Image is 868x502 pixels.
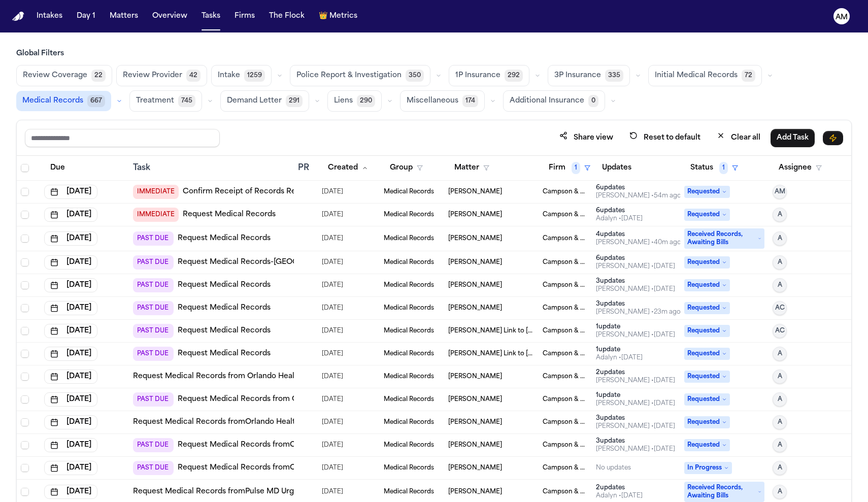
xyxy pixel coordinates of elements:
[775,327,785,335] span: AC
[773,438,787,452] button: A
[773,461,787,475] button: A
[773,392,787,407] button: A
[448,464,502,472] span: Judith Faivre
[773,301,787,315] button: AC
[448,235,502,243] span: Logan Charman
[596,464,631,472] div: No updates
[596,308,681,316] div: Last updated by Ada Martinez at 10/1/2025, 2:20:52 PM
[684,393,730,406] span: Requested
[684,371,730,383] span: Requested
[21,188,29,196] span: Select row
[44,301,97,315] button: [DATE]
[778,418,782,426] span: A
[596,277,675,285] div: 3 update s
[596,239,681,247] div: Last updated by Ada Martinez at 10/1/2025, 2:03:57 PM
[543,327,588,335] span: Campson & Campson
[596,484,643,492] div: 2 update s
[623,128,707,147] button: Reset to default
[778,350,782,358] span: A
[44,415,97,429] button: [DATE]
[133,324,174,338] span: PAST DUE
[178,326,271,336] a: Request Medical Records
[448,350,535,358] span: Merritt Faivre Link to Judith Faivre
[384,464,434,472] span: Medical Records
[655,71,738,81] span: Initial Medical Records
[773,255,787,270] button: A
[123,71,182,81] span: Review Provider
[684,325,730,337] span: Requested
[773,347,787,361] button: A
[778,258,782,266] span: A
[21,164,29,172] span: Select all
[773,324,787,338] button: AC
[778,395,782,404] span: A
[448,418,502,426] span: Judith Faivre
[384,350,434,358] span: Medical Records
[543,304,588,312] span: Campson & Campson
[684,256,730,269] span: Requested
[133,392,174,407] span: PAST DUE
[334,96,353,106] span: Liens
[684,302,730,314] span: Requested
[44,370,97,384] button: [DATE]
[265,7,309,25] a: The Flock
[684,348,730,360] span: Requested
[773,485,787,499] button: A
[684,186,730,198] span: Requested
[178,95,195,107] span: 745
[605,70,623,82] span: 335
[133,372,302,382] a: Request Medical Records from Orlando Health
[384,188,434,196] span: Medical Records
[400,90,485,112] button: Miscellaneous174
[407,96,458,106] span: Miscellaneous
[384,281,434,289] span: Medical Records
[543,188,588,196] span: Campson & Campson
[178,303,271,313] a: Request Medical Records
[116,65,207,86] button: Review Provider42
[596,230,681,239] div: 4 update s
[596,492,643,500] div: Last updated by Adalyn at 9/16/2025, 4:05:57 PM
[21,464,29,472] span: Select row
[596,422,675,430] div: Last updated by Ada Martinez at 9/26/2025, 11:45:40 AM
[21,350,29,358] span: Select row
[322,485,343,499] span: 8/21/2025, 9:44:22 AM
[596,369,675,377] div: 2 update s
[178,233,271,244] a: Request Medical Records
[21,211,29,219] span: Select row
[21,327,29,335] span: Select row
[596,285,675,293] div: Last updated by Ada Martinez at 9/25/2025, 11:05:54 AM
[448,159,495,177] button: Matter
[462,95,478,107] span: 174
[448,488,502,496] span: Judith Faivre
[322,415,343,429] span: 8/21/2025, 9:44:02 AM
[357,95,375,107] span: 290
[384,488,434,496] span: Medical Records
[44,185,97,199] button: [DATE]
[16,65,112,86] button: Review Coverage22
[16,49,852,59] h3: Global Filters
[684,279,730,291] span: Requested
[449,65,529,86] button: 1P Insurance292
[596,192,681,200] div: Last updated by Ada Martinez at 10/1/2025, 1:49:42 PM
[290,65,430,86] button: Police Report & Investigation350
[554,71,601,81] span: 3P Insurance
[44,485,97,499] button: [DATE]
[773,415,787,429] button: A
[684,159,744,177] button: Status1
[197,7,224,25] button: Tasks
[455,71,500,81] span: 1P Insurance
[543,159,596,177] button: Firm1
[773,185,787,199] button: AM
[684,209,730,221] span: Requested
[384,258,434,266] span: Medical Records
[773,208,787,222] button: A
[315,7,361,25] button: crownMetrics
[448,211,502,219] span: Robert Singh
[91,70,106,82] span: 22
[596,184,681,192] div: 6 update s
[322,370,343,384] span: 7/30/2025, 6:39:38 AM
